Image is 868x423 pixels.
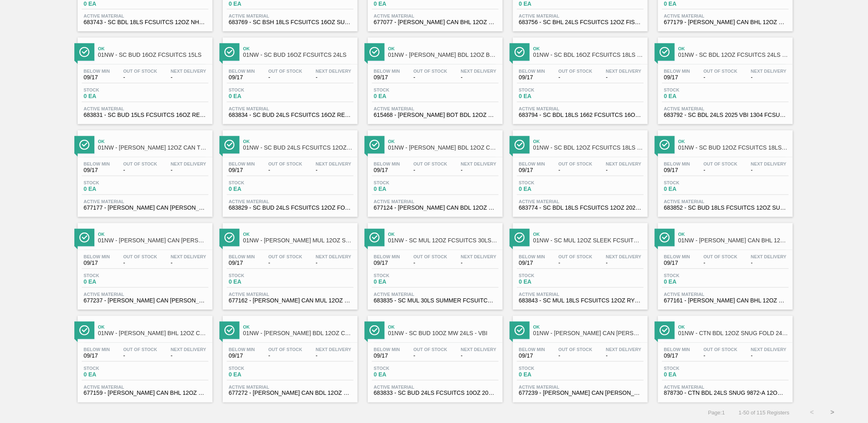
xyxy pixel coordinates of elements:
[519,186,576,192] span: 0 EA
[243,46,353,51] span: Ok
[664,372,721,378] span: 0 EA
[664,186,721,192] span: 0 EA
[84,180,141,185] span: Stock
[362,310,507,403] a: ÍconeOk01NW - SC BUD 10OZ MW 24LS - VBIBelow Min09/17Out Of Stock-Next Delivery-Stock0 EAActive M...
[84,93,141,99] span: 0 EA
[316,161,351,166] span: Next Delivery
[268,254,302,259] span: Out Of Stock
[664,390,787,396] span: 878730 - CTN BDL 24LS SNUG 9872-A 12OZ FOLD 1124
[519,205,642,211] span: 683774 - SC BDL 18LS FCSUITCS 12OZ 2025 SUMMER PR
[652,31,797,124] a: ÍconeOk01NW - SC BDL 12OZ FCSUITCS 24LS HULK HANDLE-AqueousBelow Min09/17Out Of Stock-Next Delive...
[243,325,353,329] span: Ok
[414,167,447,173] span: -
[84,106,206,111] span: Active Material
[72,124,217,217] a: ÍconeOk01NW - [PERSON_NAME] 12OZ CAN TWNSTK 30/12 CAN MILITARY PROMOBelow Min09/17Out Of Stock-Ne...
[461,254,497,259] span: Next Delivery
[533,52,644,58] span: 01NW - SC BDL 16OZ FCSUITCS 18LS - VBI
[374,180,431,185] span: Stock
[229,199,351,204] span: Active Material
[664,74,690,81] span: 09/17
[84,298,206,304] span: 677237 - CARR CAN BUD 12OZ FOH CAN PK 15/12 CAN 1
[374,279,431,285] span: 0 EA
[519,74,545,81] span: 09/17
[229,205,351,211] span: 683829 - SC BUD 24LS FCSUITCS 12OZ FOLDS OF HONOR
[98,46,208,51] span: Ok
[519,385,642,389] span: Active Material
[515,140,525,150] img: Ícone
[229,180,286,185] span: Stock
[374,199,497,204] span: Active Material
[414,69,447,74] span: Out Of Stock
[660,233,670,243] img: Ícone
[84,19,206,25] span: 683743 - SC BDL 18LS FCSUITCS 12OZ NHL-RANGERS 04
[606,161,642,166] span: Next Delivery
[374,347,400,352] span: Below Min
[374,385,497,389] span: Active Material
[268,353,302,359] span: -
[268,69,302,74] span: Out Of Stock
[652,217,797,310] a: ÍconeOk01NW - [PERSON_NAME] CAN BHL 12OZ TWNSTK 30/12 CAN 0923Below Min09/17Out Of Stock-Next Del...
[388,237,499,244] span: 01NW - SC MUL 12OZ FCSUITCS 30LS SLEEK CAN SUMMER PROMO
[606,74,642,81] span: -
[369,325,380,336] img: Ícone
[374,1,431,7] span: 0 EA
[316,167,351,173] span: -
[84,279,141,285] span: 0 EA
[268,161,302,166] span: Out Of Stock
[374,390,497,396] span: 683833 - SC BUD 24LS FCSUITCS 10OZ 2084-F 1024 BE
[243,330,353,336] span: 01NW - CARR BDL 12OZ CAN TWNSTK 30/12 CAN NFL-GENERIC SHIELD
[678,139,789,144] span: Ok
[519,199,642,204] span: Active Material
[217,310,362,403] a: ÍconeOk01NW - [PERSON_NAME] BDL 12OZ CAN TWNSTK 30/12 CAN NFL-GENERIC SHIELDBelow Min09/17Out Of ...
[751,353,787,359] span: -
[229,93,286,99] span: 0 EA
[559,161,593,166] span: Out Of Stock
[461,167,497,173] span: -
[751,254,787,259] span: Next Delivery
[229,292,351,297] span: Active Material
[84,292,206,297] span: Active Material
[362,124,507,217] a: ÍconeOk01NW - [PERSON_NAME] BDL 12OZ CAN 12/12 SUMMER PROMO CAN PKBelow Min09/17Out Of Stock-Next...
[243,52,353,58] span: 01NW - SC BUD 16OZ FCSUITCS 24LS
[123,347,157,352] span: Out Of Stock
[519,167,545,173] span: 09/17
[664,112,787,118] span: 683792 - SC BDL 24LS 2025 VBI 1304 FCSUITCS 12OZ
[84,205,206,211] span: 677177 - CARR CAN BUD 12OZ FOH TWNSTK 30/12 CAN 1
[374,161,400,166] span: Below Min
[84,372,141,378] span: 0 EA
[229,372,286,378] span: 0 EA
[374,74,400,81] span: 09/17
[374,69,400,74] span: Below Min
[533,232,644,237] span: Ok
[519,112,642,118] span: 683794 - SC BDL 18LS 1662 FCSUITCS 16OZ 0924 BEER
[229,19,351,25] span: 683769 - SC BSH 18LS FCSUITCS 16OZ SUPERSUIT UPDA
[79,233,89,243] img: Ícone
[229,385,351,389] span: Active Material
[414,347,447,352] span: Out Of Stock
[704,74,738,81] span: -
[822,403,843,423] button: >
[678,52,789,58] span: 01NW - SC BDL 12OZ FCSUITCS 24LS HULK HANDLE-Aqueous
[123,161,157,166] span: Out Of Stock
[664,385,787,389] span: Active Material
[664,298,787,304] span: 677161 - CARR CAN BHL 12OZ FARMING TWNSTK 30/12 C
[519,366,576,371] span: Stock
[664,292,787,297] span: Active Material
[171,353,206,359] span: -
[316,254,351,259] span: Next Delivery
[461,347,497,352] span: Next Delivery
[515,233,525,243] img: Ícone
[678,237,789,244] span: 01NW - CARR CAN BHL 12OZ TWNSTK 30/12 CAN 0923
[84,366,141,371] span: Stock
[316,353,351,359] span: -
[84,13,206,18] span: Active Material
[678,232,789,237] span: Ok
[664,87,721,92] span: Stock
[737,410,790,416] span: 1 - 50 of 115 Registers
[79,140,89,150] img: Ícone
[229,366,286,371] span: Stock
[559,347,593,352] span: Out Of Stock
[678,46,789,51] span: Ok
[515,325,525,336] img: Ícone
[533,325,644,329] span: Ok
